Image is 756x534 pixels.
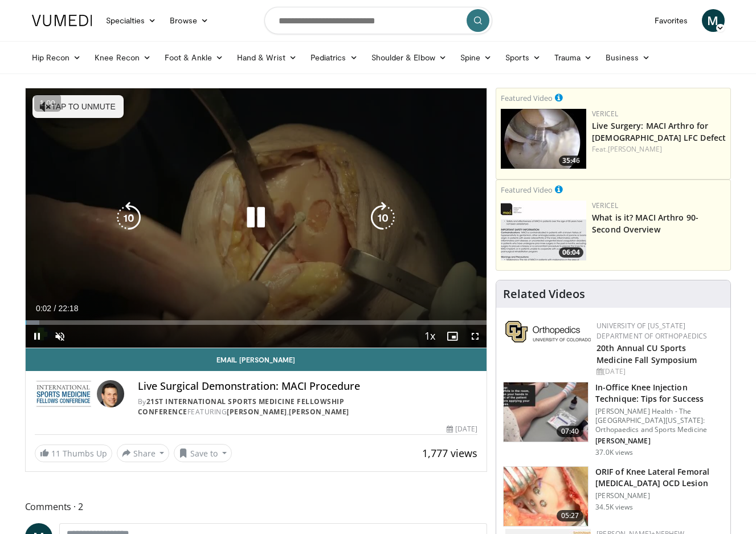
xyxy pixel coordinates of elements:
[596,366,721,377] div: [DATE]
[592,212,698,235] a: What is it? MACI Arthro 90-Second Overview
[51,448,60,459] span: 11
[26,325,48,348] button: Pause
[25,499,488,514] span: Comments 2
[505,321,591,343] img: 355603a8-37da-49b6-856f-e00d7e9307d3.png.150x105_q85_autocrop_double_scale_upscale_version-0.2.png
[26,88,487,348] video-js: Video Player
[501,109,586,169] a: 35:46
[557,426,584,437] span: 07:40
[559,247,583,258] span: 06:04
[174,444,232,462] button: Save to
[592,120,726,143] a: Live Surgery: MACI Arthro for [DEMOGRAPHIC_DATA] LFC Defect
[501,201,586,260] img: aa6cc8ed-3dbf-4b6a-8d82-4a06f68b6688.150x105_q85_crop-smart_upscale.jpg
[138,380,478,393] h4: Live Surgical Demonstration: MACI Procedure
[599,46,657,69] a: Business
[504,382,588,442] img: 9b54ede4-9724-435c-a780-8950048db540.150x105_q85_crop-smart_upscale.jpg
[559,156,583,166] span: 35:46
[464,325,487,348] button: Fullscreen
[595,448,633,457] p: 37.0K views
[547,46,599,69] a: Trauma
[418,325,441,348] button: Playback Rate
[501,201,586,260] a: 06:04
[36,304,51,313] span: 0:02
[32,95,124,118] button: Tap to unmute
[596,343,697,365] a: 20th Annual CU Sports Medicine Fall Symposium
[54,304,56,313] span: /
[503,466,724,527] a: 05:27 ORIF of Knee Lateral Femoral [MEDICAL_DATA] OCD Lesion [PERSON_NAME] 34.5K views
[138,397,345,417] a: 21st International Sports Medicine Fellowship Conference
[592,201,618,210] a: Vericel
[501,109,586,169] img: eb023345-1e2d-4374-a840-ddbc99f8c97c.150x105_q85_crop-smart_upscale.jpg
[557,510,584,521] span: 05:27
[422,446,477,460] span: 1,777 views
[498,46,547,69] a: Sports
[595,437,724,446] p: [PERSON_NAME]
[595,407,724,434] p: [PERSON_NAME] Health - The [GEOGRAPHIC_DATA][US_STATE]: Orthopaedics and Sports Medicine
[595,491,724,500] p: [PERSON_NAME]
[501,185,553,195] small: Featured Video
[163,9,215,32] a: Browse
[97,380,124,407] img: Avatar
[447,424,477,434] div: [DATE]
[289,407,349,417] a: [PERSON_NAME]
[365,46,453,69] a: Shoulder & Elbow
[48,325,71,348] button: Unmute
[592,109,618,119] a: Vericel
[88,46,158,69] a: Knee Recon
[35,445,112,462] a: 11 Thumbs Up
[117,444,170,462] button: Share
[58,304,78,313] span: 22:18
[453,46,498,69] a: Spine
[25,46,88,69] a: Hip Recon
[595,382,724,405] h3: In-Office Knee Injection Technique: Tips for Success
[504,467,588,526] img: 11215_3.png.150x105_q85_crop-smart_upscale.jpg
[264,7,492,34] input: Search topics, interventions
[230,46,304,69] a: Hand & Wrist
[608,144,662,154] a: [PERSON_NAME]
[26,348,487,371] a: Email [PERSON_NAME]
[595,466,724,489] h3: ORIF of Knee Lateral Femoral [MEDICAL_DATA] OCD Lesion
[648,9,695,32] a: Favorites
[592,144,726,154] div: Feat.
[503,287,585,301] h4: Related Videos
[26,320,487,325] div: Progress Bar
[227,407,287,417] a: [PERSON_NAME]
[702,9,725,32] a: M
[32,15,92,26] img: VuMedi Logo
[138,397,478,417] div: By FEATURING ,
[501,93,553,103] small: Featured Video
[503,382,724,457] a: 07:40 In-Office Knee Injection Technique: Tips for Success [PERSON_NAME] Health - The [GEOGRAPHIC...
[99,9,164,32] a: Specialties
[596,321,707,341] a: University of [US_STATE] Department of Orthopaedics
[441,325,464,348] button: Enable picture-in-picture mode
[595,503,633,512] p: 34.5K views
[304,46,365,69] a: Pediatrics
[35,380,92,407] img: 21st International Sports Medicine Fellowship Conference
[158,46,230,69] a: Foot & Ankle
